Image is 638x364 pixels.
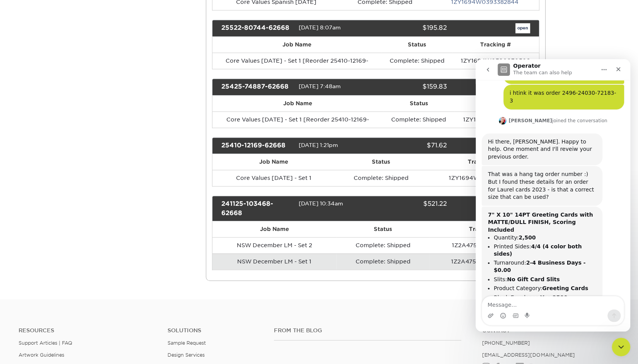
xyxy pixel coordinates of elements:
[476,59,630,332] iframe: Intercom live chat
[515,23,530,33] a: open
[452,53,539,69] td: 1ZY1694W0390970508
[429,237,539,253] td: 1Z2A47560341494378
[212,253,336,270] td: NSW December LM - Set 1
[298,83,340,89] span: [DATE] 7:48am
[212,96,383,111] th: Job Name
[298,142,338,148] span: [DATE] 1:21pm
[216,23,298,33] div: 25522-80744-62668
[212,237,336,253] td: NSW December LM - Set 2
[274,327,462,334] h4: From the Blog
[212,154,335,170] th: Job Name
[429,221,539,237] th: Tracking #
[216,199,298,218] div: 241125-103468-62668
[383,111,454,128] td: Complete: Shipped
[452,37,539,53] th: Tracking #
[383,96,454,111] th: Status
[612,338,630,356] iframe: Intercom live chat
[168,327,262,334] h4: Solutions
[336,253,429,270] td: Complete: Shipped
[429,253,539,270] td: 1Z2A47560341494449
[298,201,343,207] span: [DATE] 10:34am
[212,221,336,237] th: Job Name
[370,23,453,33] div: $195.82
[381,53,452,69] td: Complete: Shipped
[19,327,156,334] h4: Resources
[482,352,575,358] a: [EMAIL_ADDRESS][DOMAIN_NAME]
[335,170,427,186] td: Complete: Shipped
[482,340,530,346] a: [PHONE_NUMBER]
[335,154,427,170] th: Status
[370,141,453,151] div: $71.62
[212,53,381,69] td: Core Values [DATE] - Set 1 [Reorder 25410-12169-
[336,221,429,237] th: Status
[216,141,298,151] div: 25410-12169-62668
[427,154,539,170] th: Tracking #
[336,237,429,253] td: Complete: Shipped
[212,111,383,128] td: Core Values [DATE] - Set 1 [Reorder 25410-12169-
[212,37,381,53] th: Job Name
[381,37,452,53] th: Status
[454,96,539,111] th: Tracking #
[454,111,539,128] td: 1ZY1694W0398253724
[427,170,539,186] td: 1ZY1694W0398034425
[212,170,335,186] td: Core Values [DATE] - Set 1
[370,199,453,218] div: $521.22
[298,24,340,31] span: [DATE] 8:07am
[168,340,206,346] a: Sample Request
[168,352,205,358] a: Design Services
[370,82,453,92] div: $159.83
[216,82,298,92] div: 25425-74887-62668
